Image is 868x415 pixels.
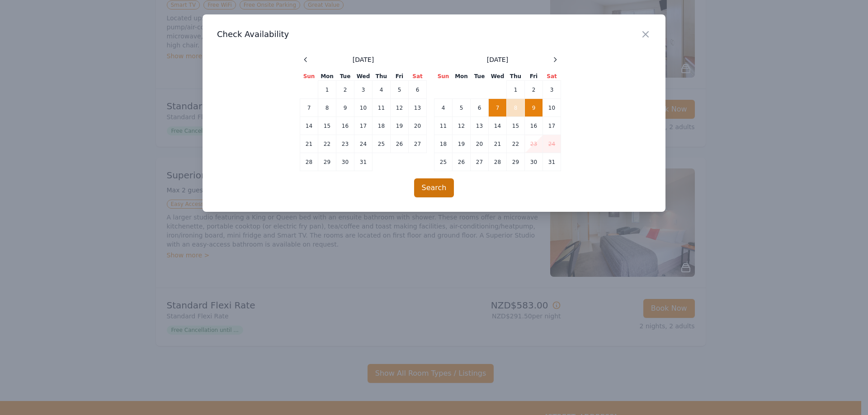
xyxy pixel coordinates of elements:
[409,72,427,81] th: Sat
[318,135,336,153] td: 22
[409,117,427,135] td: 20
[453,135,471,153] td: 19
[434,135,453,153] td: 18
[453,153,471,171] td: 26
[414,178,454,197] button: Search
[434,117,453,135] td: 11
[373,72,391,81] th: Thu
[391,117,409,135] td: 19
[489,153,507,171] td: 28
[471,135,489,153] td: 20
[434,72,453,81] th: Sun
[543,81,561,99] td: 3
[373,135,391,153] td: 25
[300,99,318,117] td: 7
[391,81,409,99] td: 5
[300,72,318,81] th: Sun
[217,29,651,40] h3: Check Availability
[336,117,354,135] td: 16
[318,117,336,135] td: 15
[373,99,391,117] td: 11
[336,135,354,153] td: 23
[507,72,525,81] th: Thu
[487,55,508,64] span: [DATE]
[507,153,525,171] td: 29
[453,99,471,117] td: 5
[391,135,409,153] td: 26
[318,99,336,117] td: 8
[434,99,453,117] td: 4
[543,117,561,135] td: 17
[471,99,489,117] td: 6
[336,99,354,117] td: 9
[543,153,561,171] td: 31
[471,72,489,81] th: Tue
[525,99,543,117] td: 9
[354,81,373,99] td: 3
[336,72,354,81] th: Tue
[489,99,507,117] td: 7
[318,81,336,99] td: 1
[507,81,525,99] td: 1
[336,81,354,99] td: 2
[525,81,543,99] td: 2
[507,117,525,135] td: 15
[489,135,507,153] td: 21
[453,72,471,81] th: Mon
[525,117,543,135] td: 16
[391,72,409,81] th: Fri
[354,117,373,135] td: 17
[354,153,373,171] td: 31
[489,117,507,135] td: 14
[453,117,471,135] td: 12
[525,72,543,81] th: Fri
[543,135,561,153] td: 24
[318,72,336,81] th: Mon
[471,117,489,135] td: 13
[373,81,391,99] td: 4
[489,72,507,81] th: Wed
[507,99,525,117] td: 8
[353,55,374,64] span: [DATE]
[318,153,336,171] td: 29
[409,81,427,99] td: 6
[336,153,354,171] td: 30
[300,135,318,153] td: 21
[373,117,391,135] td: 18
[525,153,543,171] td: 30
[434,153,453,171] td: 25
[543,99,561,117] td: 10
[409,135,427,153] td: 27
[543,72,561,81] th: Sat
[507,135,525,153] td: 22
[354,72,373,81] th: Wed
[391,99,409,117] td: 12
[409,99,427,117] td: 13
[300,153,318,171] td: 28
[354,99,373,117] td: 10
[525,135,543,153] td: 23
[471,153,489,171] td: 27
[300,117,318,135] td: 14
[354,135,373,153] td: 24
